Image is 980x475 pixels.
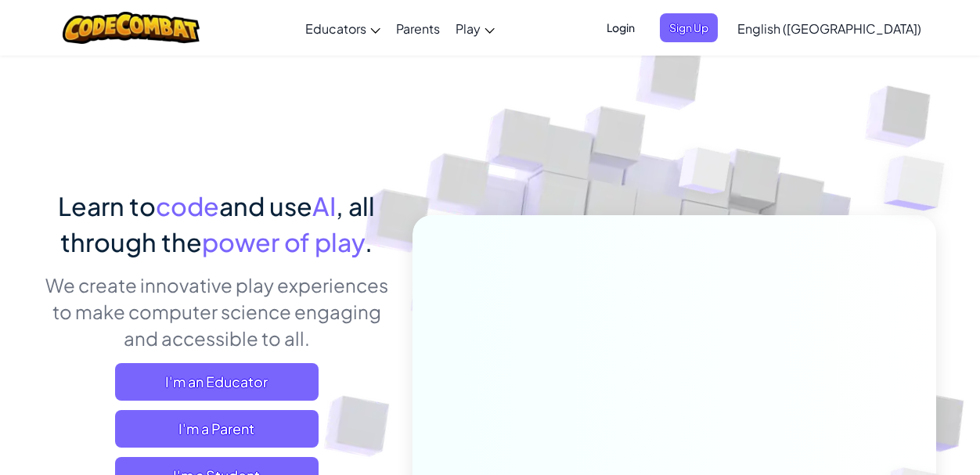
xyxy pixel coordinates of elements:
[219,190,312,221] span: and use
[730,7,929,49] a: English ([GEOGRAPHIC_DATA])
[305,20,366,37] span: Educators
[297,7,388,49] a: Educators
[115,363,319,401] a: I'm an Educator
[650,117,762,233] img: Overlap cubes
[365,226,373,257] span: .
[597,13,644,42] button: Login
[448,7,503,49] a: Play
[202,226,365,257] span: power of play
[660,13,718,42] button: Sign Up
[388,7,448,49] a: Parents
[44,272,389,351] p: We create innovative play experiences to make computer science engaging and accessible to all.
[58,190,156,221] span: Learn to
[456,20,481,37] span: Play
[63,12,200,44] img: CodeCombat logo
[312,190,336,221] span: AI
[115,410,319,448] a: I'm a Parent
[156,190,219,221] span: code
[737,20,921,37] span: English ([GEOGRAPHIC_DATA])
